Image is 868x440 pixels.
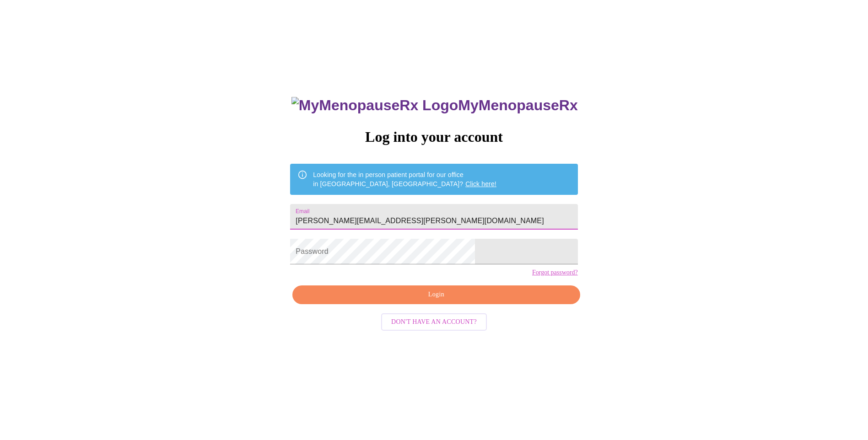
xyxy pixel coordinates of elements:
img: MyMenopauseRx Logo [291,97,458,114]
button: Don't have an account? [381,313,487,331]
h3: Log into your account [290,129,577,145]
span: Login [303,289,569,300]
div: Looking for the in person patient portal for our office in [GEOGRAPHIC_DATA], [GEOGRAPHIC_DATA]? [313,166,496,192]
a: Forgot password? [532,269,578,276]
h3: MyMenopauseRx [291,97,578,114]
a: Don't have an account? [379,317,489,325]
span: Don't have an account? [391,317,477,328]
a: Click here! [465,180,496,188]
button: Login [292,285,580,304]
